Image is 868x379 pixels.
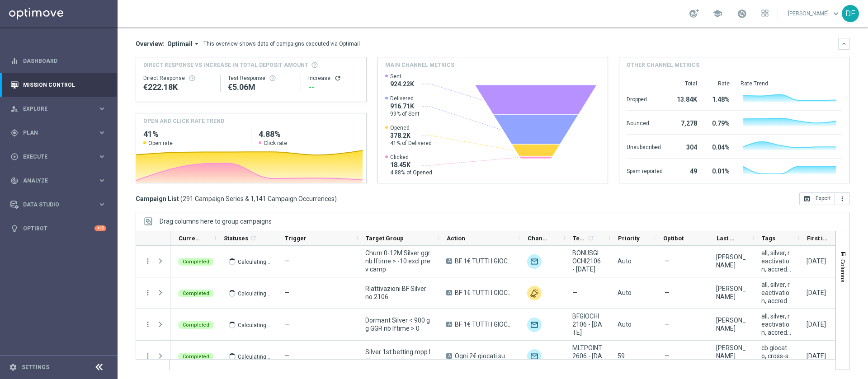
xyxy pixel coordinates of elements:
[455,257,512,265] span: BF 1€ TUTTI I GIOCHI
[136,341,170,372] div: Press SPACE to select this row.
[708,163,730,178] div: 0.01%
[527,254,542,269] div: Optimail
[10,105,19,113] i: person_search
[228,75,293,82] div: Test Response
[94,225,106,231] div: +10
[627,115,663,130] div: Bounced
[10,129,107,136] button: gps_fixed Plan keyboard_arrow_right
[308,82,359,93] div: --
[284,321,289,328] span: —
[160,218,272,225] span: Drag columns here to group campaigns
[807,257,826,265] div: 21 Jun 2024, Friday
[160,218,272,225] div: Row Groups
[10,49,106,73] div: Dashboard
[23,49,106,73] a: Dashboard
[665,257,670,265] span: —
[708,115,730,130] div: 0.79%
[178,320,214,329] colored-tag: Completed
[803,195,811,202] i: open_in_browser
[365,348,431,364] span: Silver 1st betting mpp lm
[238,257,270,266] p: Calculating...
[390,140,432,147] span: 41% of Delivered
[572,249,602,273] span: BONUSGIOCHI2106 - 2024-06-21
[618,321,632,328] span: Auto
[144,352,152,360] button: more_vert
[10,225,107,232] button: lightbulb Optibot +10
[148,140,173,147] span: Open rate
[385,61,454,69] h4: Main channel metrics
[335,195,337,203] span: )
[10,105,98,113] div: Explore
[334,75,341,82] button: refresh
[674,163,697,178] div: 49
[799,192,835,205] button: open_in_browser Export
[708,91,730,106] div: 1.48%
[527,286,542,300] img: Other
[248,233,257,243] span: Calculate column
[250,234,257,242] i: refresh
[446,322,452,327] span: A
[627,139,663,154] div: Unsubscribed
[10,81,107,89] div: Mission Control
[143,82,213,93] div: €222,179
[136,40,165,48] h3: Overview:
[390,124,432,131] span: Opened
[10,177,107,184] button: track_changes Analyze keyboard_arrow_right
[839,195,846,202] i: more_vert
[23,106,98,112] span: Explore
[285,235,307,242] span: Trigger
[390,95,420,102] span: Delivered
[10,129,98,137] div: Plan
[259,129,359,140] h2: 4.88%
[761,344,791,368] span: cb giocato, cross-selling, gaming, sisal point, silver
[390,102,420,110] span: 916.71K
[183,195,335,203] span: 291 Campaign Series & 1,141 Campaign Occurrences
[9,363,17,371] i: settings
[143,117,224,125] h4: OPEN AND CLICK RATE TREND
[627,61,699,69] h4: Other channel metrics
[762,235,775,242] span: Tags
[527,349,542,364] img: Optimail
[799,195,850,202] multiple-options-button: Export to CSV
[716,253,746,269] div: Paolo Martiradonna
[455,289,512,297] span: BF 1€ TUTTI I GIOCHI
[838,38,850,50] button: keyboard_arrow_down
[144,320,152,328] button: more_vert
[144,289,152,297] button: more_vert
[10,57,107,65] div: equalizer Dashboard
[23,130,98,136] span: Plan
[365,316,431,332] span: Dormant Silver < 900 gg GGR nb lftime > 0
[23,202,98,207] span: Data Studio
[143,75,213,82] div: Direct Response
[835,192,850,205] button: more_vert
[390,169,432,176] span: 4.88% of Opened
[807,320,826,328] div: 21 Jun 2024, Friday
[716,316,746,332] div: Paolo Martiradonna
[787,7,842,20] a: [PERSON_NAME]keyboard_arrow_down
[586,233,594,243] span: Calculate column
[618,289,632,296] span: Auto
[572,312,602,337] span: BFGIOCHI2106 - 2024-06-21
[674,115,697,130] div: 7,278
[390,154,432,161] span: Clicked
[366,235,404,242] span: Target Group
[840,259,847,282] span: Columns
[708,139,730,154] div: 0.04%
[143,61,308,69] span: Direct Response VS Increase In Total Deposit Amount
[627,91,663,106] div: Dropped
[183,290,209,296] span: Completed
[761,249,791,273] span: all, silver, reactivation, accredito diretto, bonus free
[807,289,826,297] div: 21 Jun 2024, Friday
[22,365,49,370] a: Settings
[446,353,452,359] span: A
[674,80,697,87] div: Total
[446,290,452,295] span: A
[136,195,337,203] h3: Campaign List
[10,57,19,65] i: equalizer
[136,246,170,277] div: Press SPACE to select this row.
